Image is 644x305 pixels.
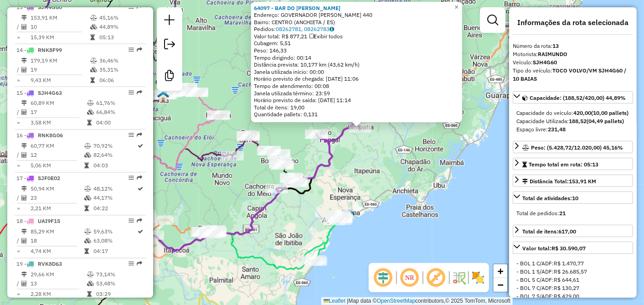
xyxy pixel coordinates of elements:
em: Rota exportada [137,90,142,95]
i: % de utilização da cubagem [90,67,97,72]
td: 3,58 KM [30,119,87,128]
span: 15 - [16,89,62,96]
i: Observações [330,26,334,32]
td: 60,89 KM [30,99,87,108]
span: 17 - [16,175,60,182]
div: Valor total: [522,244,586,253]
a: Zoom in [494,264,507,278]
img: Piuma [343,209,355,221]
i: % de utilização do peso [90,15,97,21]
td: = [16,33,21,42]
span: Capacidade: (188,52/420,00) 44,89% [530,94,626,101]
strong: 21 [559,210,566,217]
td: 23 [30,194,84,203]
td: 36,46% [99,56,142,65]
em: Opções [129,90,134,95]
em: Opções [129,176,134,181]
div: Distância Total: [522,177,596,186]
span: R$ 644,61 [554,276,579,283]
td: = [16,204,21,213]
div: - BOL 7 S/ADF: [516,292,629,300]
a: Nova sessão e pesquisa [160,11,179,31]
td: 04:00 [96,119,142,128]
a: Exportar sessão [160,35,179,56]
span: RNK8G06 [38,132,63,139]
span: 13 - [16,4,62,10]
td: 04:03 [93,161,137,171]
span: RVK8D63 [38,261,62,268]
i: % de utilização da cubagem [87,110,94,115]
i: Tempo total em rota [87,292,92,297]
em: Opções [129,4,134,10]
td: 13 [30,279,87,289]
div: Total de pedidos: [516,209,629,217]
strong: 13 [552,42,559,49]
span: 19 - [16,261,62,268]
i: Tempo total em rota [84,249,89,254]
td: 2,28 KM [30,290,87,299]
div: Peso: 146,33 [254,47,459,54]
div: Total de itens: 19,00 [254,104,459,111]
td: / [16,194,21,203]
a: Total de atividades:10 [513,191,633,204]
td: 66,84% [96,108,142,117]
strong: 617,00 [558,228,576,235]
em: Rota exportada [137,218,142,224]
td: 44,17% [93,194,137,203]
i: % de utilização do peso [84,144,91,149]
span: Ocultar deslocamento [372,267,394,289]
span: SJH4G63 [38,89,62,96]
span: 14 - [16,47,62,53]
div: Espaço livre: [516,125,629,134]
div: - BOL 5 C/ADF: [516,276,629,284]
i: Total de Atividades [21,110,27,115]
i: Total de Atividades [21,67,27,72]
span: Peso: (5.428,72/12.020,00) 45,16% [531,144,623,151]
span: × [454,3,459,10]
td: 50,94 KM [30,185,84,194]
td: 18 [30,237,84,246]
span: + [498,265,504,277]
i: Tempo total em rota [87,120,92,126]
td: 17 [30,108,87,117]
div: Veículo: [513,58,633,67]
i: Distância Total [21,272,27,278]
td: 03:29 [96,290,142,299]
div: Tipo do veículo: [513,67,633,83]
td: = [16,290,21,299]
div: - BOL 1 S/ADF: [516,268,629,276]
a: Capacidade: (188,52/420,00) 44,89% [513,91,633,103]
td: 19 [30,65,90,74]
a: Zoom out [494,278,507,292]
div: - BOL 7 C/ADF: [516,284,629,292]
a: Peso: (5.428,72/12.020,00) 45,16% [513,141,633,153]
td: 59,63% [93,227,137,237]
td: = [16,76,21,85]
div: Quantidade pallets: 0,131 [254,111,459,118]
div: Endereço: GOVERNADOR [PERSON_NAME] 440 [254,11,459,19]
td: 63,08% [93,237,137,246]
td: = [16,119,21,128]
span: Exibir todos [309,33,343,40]
td: 73,14% [96,270,142,279]
em: Rota exportada [137,47,142,52]
em: Rota exportada [137,4,142,10]
span: Tempo total em rota: 05:13 [529,161,598,168]
i: % de utilização da cubagem [84,153,91,158]
i: % de utilização da cubagem [84,238,91,244]
em: Rota exportada [137,261,142,267]
div: Pedidos: [254,26,459,33]
a: Valor total:R$ 30.590,07 [513,242,633,254]
div: Capacidade: (188,52/420,00) 44,89% [513,105,633,137]
i: Total de Atividades [21,24,27,30]
div: Capacidade do veículo: [516,109,629,117]
div: Janela utilizada início: 00:00 [254,68,459,76]
i: % de utilização da cubagem [84,196,91,201]
strong: SJH4G60 [533,59,557,66]
span: R$ 1.470,77 [554,260,584,267]
td: 45,16% [99,13,142,22]
strong: 231,48 [548,126,566,133]
td: / [16,151,21,160]
img: Fluxo de ruas [452,270,466,285]
span: R$ 130,27 [554,284,579,291]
